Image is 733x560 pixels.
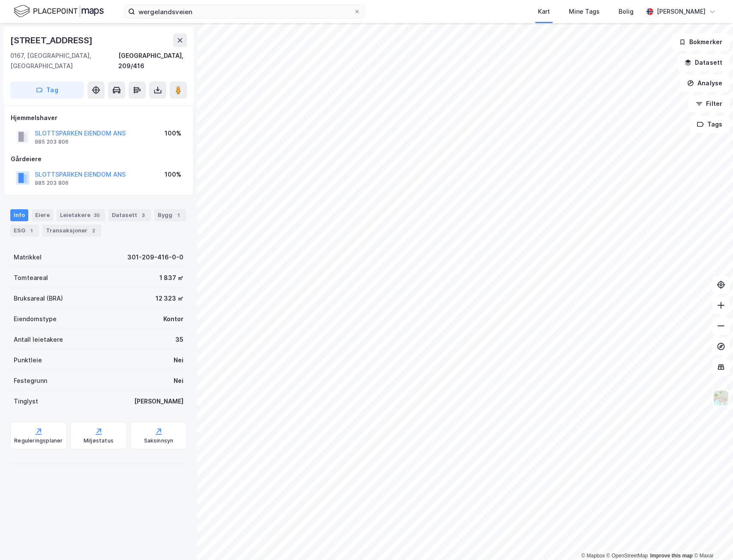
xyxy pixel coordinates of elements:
[174,211,183,220] div: 1
[14,314,57,324] div: Eiendomstype
[10,225,39,237] div: ESG
[165,169,181,180] div: 100%
[14,437,63,444] div: Reguleringsplaner
[27,226,36,235] div: 1
[657,6,706,17] div: [PERSON_NAME]
[92,211,102,220] div: 35
[14,334,63,345] div: Antall leietakere
[163,314,183,324] div: Kontor
[538,6,550,17] div: Kart
[10,81,84,99] button: Tag
[690,116,730,133] button: Tags
[672,33,730,51] button: Bokmerker
[175,334,183,345] div: 35
[57,209,105,221] div: Leietakere
[680,75,730,92] button: Analyse
[11,113,186,123] div: Hjemmelshaver
[713,390,729,406] img: Z
[42,225,101,237] div: Transaksjoner
[32,209,53,221] div: Eiere
[159,273,183,283] div: 1 837 ㎡
[35,138,69,145] div: 985 203 806
[607,553,648,559] a: OpenStreetMap
[127,252,183,262] div: 301-209-416-0-0
[14,293,63,304] div: Bruksareal (BRA)
[14,4,104,19] img: logo.f888ab2527a4732fd821a326f86c7f29.svg
[35,180,69,187] div: 985 203 806
[14,252,42,262] div: Matrikkel
[619,6,634,17] div: Bolig
[144,437,174,444] div: Saksinnsyn
[14,396,38,406] div: Tinglyst
[165,128,181,138] div: 100%
[118,51,187,71] div: [GEOGRAPHIC_DATA], 209/416
[134,396,183,406] div: [PERSON_NAME]
[174,376,183,386] div: Nei
[108,209,151,221] div: Datasett
[174,355,183,365] div: Nei
[135,5,354,18] input: Søk på adresse, matrikkel, gårdeiere, leietakere eller personer
[650,553,693,559] a: Improve this map
[690,519,733,560] iframe: Chat Widget
[10,33,94,47] div: [STREET_ADDRESS]
[139,211,147,220] div: 3
[154,209,186,221] div: Bygg
[89,226,98,235] div: 2
[10,209,28,221] div: Info
[569,6,600,17] div: Mine Tags
[688,95,730,112] button: Filter
[11,154,186,164] div: Gårdeiere
[156,293,183,304] div: 12 323 ㎡
[14,376,47,386] div: Festegrunn
[84,437,114,444] div: Miljøstatus
[581,553,605,559] a: Mapbox
[14,355,42,365] div: Punktleie
[10,51,118,71] div: 0167, [GEOGRAPHIC_DATA], [GEOGRAPHIC_DATA]
[677,54,730,71] button: Datasett
[14,273,48,283] div: Tomteareal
